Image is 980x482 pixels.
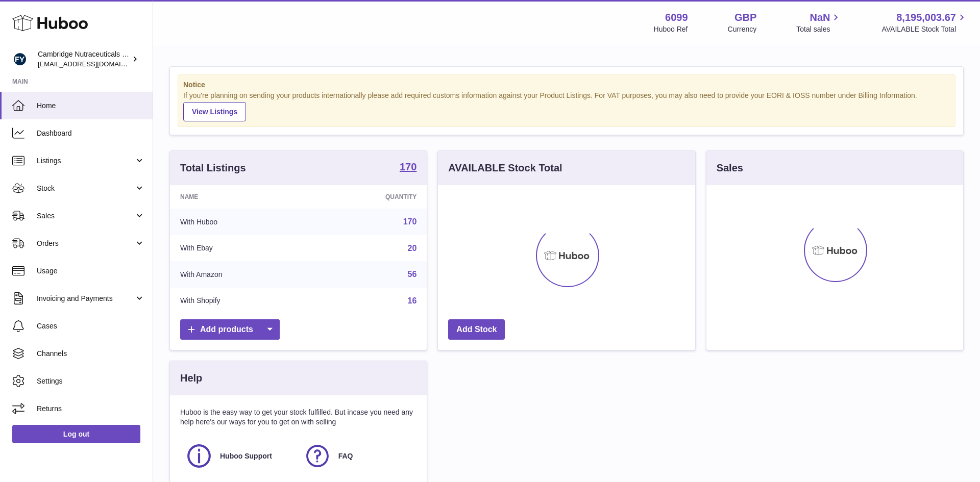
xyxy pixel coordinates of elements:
div: Currency [728,24,757,34]
a: 56 [408,270,417,278]
a: Log out [12,425,140,443]
span: Total sales [796,24,842,34]
span: Returns [37,404,145,414]
td: With Shopify [170,288,310,314]
strong: 6099 [665,11,688,24]
img: huboo@camnutra.com [12,52,28,67]
a: 20 [408,244,417,252]
a: Add products [180,319,280,340]
a: NaN Total sales [796,11,842,34]
a: FAQ [304,442,412,470]
a: Huboo Support [185,442,293,470]
strong: GBP [734,11,756,24]
h3: Help [180,371,202,385]
span: Orders [37,239,134,248]
td: With Ebay [170,235,310,262]
th: Name [170,185,310,209]
a: 8,195,003.67 AVAILABLE Stock Total [881,11,968,34]
span: Sales [37,211,134,221]
a: 170 [400,162,416,174]
p: Huboo is the easy way to get your stock fulfilled. But incase you need any help here's our ways f... [180,408,416,427]
span: [EMAIL_ADDRESS][DOMAIN_NAME] [38,60,150,68]
span: Settings [37,376,145,386]
h3: Sales [717,161,743,175]
h3: Total Listings [180,161,246,175]
th: Quantity [310,185,427,209]
span: AVAILABLE Stock Total [881,24,968,34]
td: With Huboo [170,209,310,235]
span: NaN [810,11,830,24]
span: Stock [37,184,134,193]
span: Invoicing and Payments [37,294,134,303]
span: Huboo Support [220,451,272,461]
td: With Amazon [170,261,310,288]
a: View Listings [183,102,246,121]
div: If you're planning on sending your products internationally please add required customs informati... [183,91,950,121]
a: Add Stock [448,319,505,340]
strong: Notice [183,80,950,90]
span: FAQ [338,451,353,461]
span: Dashboard [37,129,145,138]
span: Listings [37,156,134,166]
h3: AVAILABLE Stock Total [448,161,562,175]
div: Cambridge Nutraceuticals Ltd [38,49,130,69]
span: Cases [37,321,145,331]
span: Channels [37,349,145,359]
a: 170 [403,217,417,226]
a: 16 [408,296,417,305]
strong: 170 [400,162,416,172]
span: Usage [37,266,145,276]
div: Huboo Ref [654,24,688,34]
span: Home [37,101,145,111]
span: 8,195,003.67 [896,11,956,24]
